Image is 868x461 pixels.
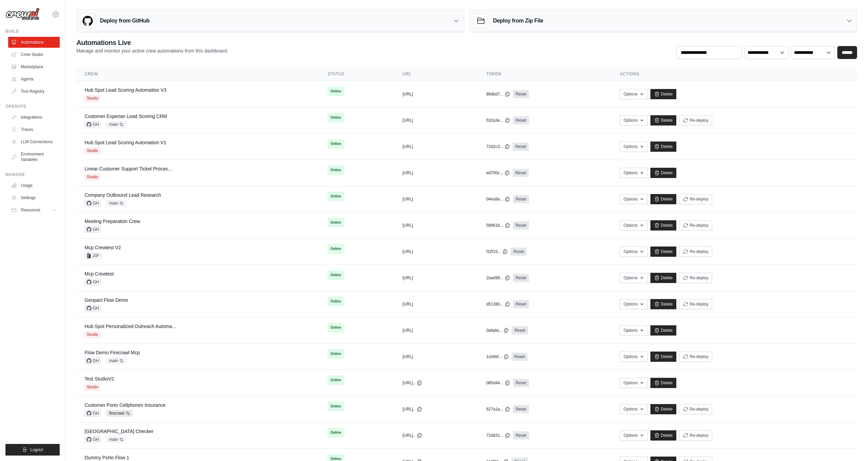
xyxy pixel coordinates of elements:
[85,121,101,128] span: GH
[650,404,677,414] a: Delete
[320,67,394,81] th: Status
[85,252,101,259] span: ZIP
[493,17,543,25] h3: Deploy from Zip File
[106,121,126,128] span: main
[512,353,528,361] a: Reset
[85,376,114,382] a: Test StudioV2
[328,375,344,385] span: Online
[85,402,165,408] a: Customer Porto Cellphones Insurance
[394,67,478,81] th: URL
[328,323,344,332] span: Online
[5,172,60,177] div: Manage
[328,113,344,122] span: Online
[85,166,172,172] a: Linear Customer Support Ticket Proces...
[85,174,100,180] span: Studio
[650,220,677,230] a: Delete
[679,430,712,441] button: Re-deploy
[486,301,510,307] button: d51380...
[620,247,647,257] button: Options
[8,37,60,48] a: Automations
[30,447,43,452] span: Logout
[620,89,647,99] button: Options
[8,112,60,123] a: Integrations
[486,118,510,123] button: 532a3e...
[679,247,712,257] button: Re-deploy
[85,271,114,277] a: Mcp Crewtest
[328,244,344,254] span: Online
[612,67,857,81] th: Actions
[85,219,140,224] a: Meeting Preparation Crew
[650,247,677,257] a: Delete
[328,218,344,227] span: Online
[8,61,60,72] a: Marketplace
[328,270,344,280] span: Online
[328,139,344,149] span: Online
[85,114,167,119] a: Customer Experian Lead Scoring CRM
[106,357,126,364] span: main
[513,405,529,413] a: Reset
[85,279,101,285] span: GH
[620,430,647,441] button: Options
[85,245,121,250] a: Mcp Crewtest V2
[100,17,149,25] h3: Deploy from GitHub
[85,87,166,93] a: Hub Spot Lead Scoring Automation V3
[650,299,677,309] a: Delete
[620,142,647,152] button: Options
[76,38,228,47] h2: Automations Live
[679,299,712,309] button: Re-deploy
[513,379,529,387] a: Reset
[328,165,344,175] span: Online
[85,357,101,364] span: GH
[679,194,712,204] button: Re-deploy
[650,273,677,283] a: Delete
[106,410,133,417] span: firecrawl
[513,221,529,229] a: Reset
[85,410,101,417] span: GH
[620,378,647,388] button: Options
[679,404,712,414] button: Re-deploy
[328,87,344,96] span: Online
[650,194,677,204] a: Delete
[650,89,677,99] a: Delete
[328,349,344,359] span: Online
[512,326,528,334] a: Reset
[620,325,647,336] button: Options
[76,47,228,54] p: Manage and monitor your active crew automations from this dashboard.
[650,115,677,125] a: Delete
[650,352,677,362] a: Delete
[513,195,529,203] a: Reset
[8,49,60,60] a: Crew Studio
[8,180,60,191] a: Usage
[620,404,647,414] button: Options
[328,428,344,437] span: Online
[620,273,647,283] button: Options
[679,352,712,362] button: Re-deploy
[5,8,40,21] img: Logo
[513,431,529,440] a: Reset
[8,192,60,203] a: Settings
[328,297,344,306] span: Online
[511,248,527,256] a: Reset
[620,115,647,125] button: Options
[513,274,529,282] a: Reset
[85,140,166,145] a: Hub Spot Lead Scoring Automation V1
[513,300,529,308] a: Reset
[620,194,647,204] button: Options
[679,273,712,283] button: Re-deploy
[620,220,647,230] button: Options
[486,354,509,359] button: 1cb9ef...
[650,378,677,388] a: Delete
[85,95,100,102] span: Studio
[85,324,176,329] a: Hub Spot Personalized Outreach Automa...
[328,192,344,201] span: Online
[106,436,126,443] span: main
[620,352,647,362] button: Options
[620,168,647,178] button: Options
[513,169,529,177] a: Reset
[8,136,60,147] a: LLM Connections
[650,142,677,152] a: Delete
[478,67,612,81] th: Token
[486,380,510,386] button: 085d44...
[106,200,126,207] span: main
[5,29,60,34] div: Build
